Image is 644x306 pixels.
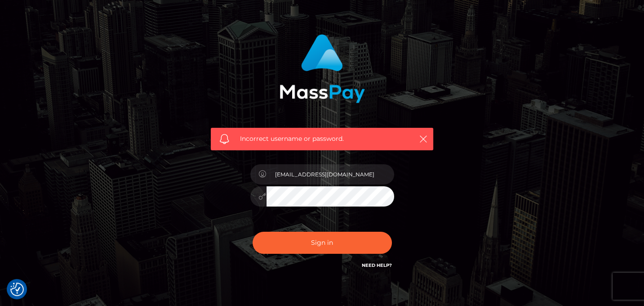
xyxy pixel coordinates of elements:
[362,262,392,268] a: Need Help?
[240,134,404,144] span: Incorrect username or password.
[10,283,24,296] img: Revisit consent button
[280,34,365,103] img: MassPay Login
[266,164,394,184] input: Username...
[253,232,392,254] button: Sign in
[10,283,24,296] button: Consent Preferences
